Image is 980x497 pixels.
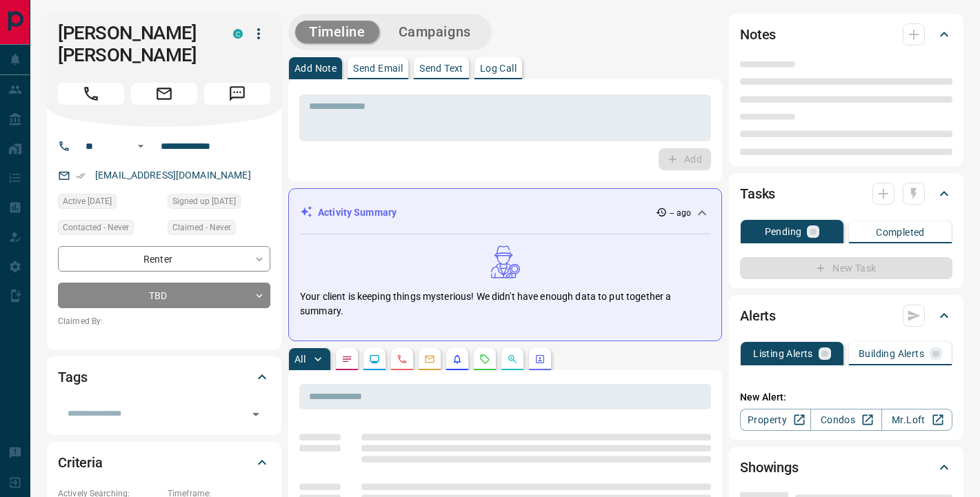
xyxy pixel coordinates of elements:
[63,221,129,234] span: Contacted - Never
[58,283,270,308] div: TBD
[58,22,212,66] h1: [PERSON_NAME] [PERSON_NAME]
[172,194,236,208] span: Signed up [DATE]
[132,138,149,154] button: Open
[58,361,270,394] div: Tags
[479,354,490,365] svg: Requests
[172,221,231,234] span: Claimed - Never
[294,354,306,364] p: All
[480,63,517,73] p: Log Call
[76,171,86,181] svg: Email Verified
[534,354,546,365] svg: Agent Actions
[58,452,103,474] h2: Criteria
[385,21,485,43] button: Campaigns
[95,170,251,181] a: [EMAIL_ADDRESS][DOMAIN_NAME]
[233,29,243,39] div: condos.ca
[341,354,352,365] svg: Notes
[63,194,112,208] span: Active [DATE]
[424,354,435,365] svg: Emails
[452,354,463,365] svg: Listing Alerts
[397,354,408,365] svg: Calls
[740,183,775,205] h2: Tasks
[58,315,270,327] p: Claimed By:
[740,390,952,405] p: New Alert:
[740,18,952,51] div: Notes
[859,349,924,358] p: Building Alerts
[740,177,952,210] div: Tasks
[670,207,691,219] p: -- ago
[58,366,87,388] h2: Tags
[246,405,266,424] button: Open
[810,409,881,431] a: Condos
[740,409,811,431] a: Property
[58,246,270,272] div: Renter
[753,349,813,358] p: Listing Alerts
[740,299,952,332] div: Alerts
[318,205,397,220] p: Activity Summary
[369,354,380,365] svg: Lead Browsing Activity
[58,83,124,105] span: Call
[419,63,463,73] p: Send Text
[765,227,802,236] p: Pending
[507,354,518,365] svg: Opportunities
[740,23,776,45] h2: Notes
[300,290,710,318] p: Your client is keeping things mysterious! We didn't have enough data to put together a summary.
[58,446,270,479] div: Criteria
[876,227,925,237] p: Completed
[300,200,710,225] div: Activity Summary-- ago
[740,451,952,484] div: Showings
[740,305,776,327] h2: Alerts
[353,63,403,73] p: Send Email
[295,21,379,43] button: Timeline
[881,409,952,431] a: Mr.Loft
[58,194,161,213] div: Thu Jul 13 2023
[294,63,337,73] p: Add Note
[131,83,197,105] span: Email
[168,194,270,213] div: Tue Jun 06 2023
[740,456,799,478] h2: Showings
[204,83,270,105] span: Message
